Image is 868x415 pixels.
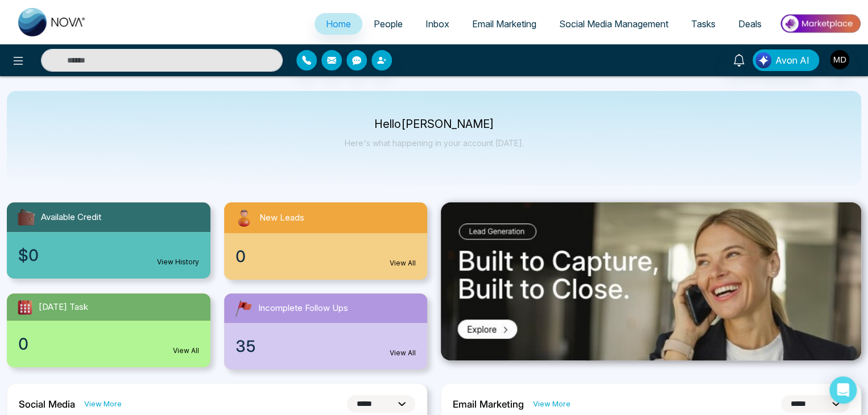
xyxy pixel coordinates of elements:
[461,13,548,35] a: Email Marketing
[362,13,414,35] a: People
[775,53,809,67] span: Avon AI
[18,8,86,36] img: Nova CRM Logo
[233,207,255,229] img: newLeads.svg
[235,334,256,358] span: 35
[19,399,75,410] h2: Social Media
[259,211,304,225] span: New Leads
[390,258,416,268] a: View All
[326,18,351,30] span: Home
[441,202,861,360] img: .
[559,18,668,30] span: Social Media Management
[16,298,34,316] img: todayTask.svg
[18,243,39,267] span: $0
[39,301,88,314] span: [DATE] Task
[217,293,435,370] a: Incomplete Follow Ups35View All
[779,11,861,36] img: Market-place.gif
[173,346,199,356] a: View All
[374,18,403,30] span: People
[217,202,435,280] a: New Leads0View All
[390,348,416,358] a: View All
[533,399,571,409] a: View More
[738,18,762,30] span: Deals
[453,399,524,410] h2: Email Marketing
[472,18,536,30] span: Email Marketing
[16,207,36,227] img: availableCredit.svg
[755,52,771,68] img: Lead Flow
[691,18,716,30] span: Tasks
[548,13,680,35] a: Social Media Management
[414,13,461,35] a: Inbox
[345,119,524,129] p: Hello [PERSON_NAME]
[425,18,449,30] span: Inbox
[829,376,857,404] div: Open Intercom Messenger
[315,13,362,35] a: Home
[258,302,348,315] span: Incomplete Follow Ups
[235,244,246,268] span: 0
[233,298,254,318] img: followUps.svg
[753,49,819,71] button: Avon AI
[727,13,773,35] a: Deals
[84,399,122,409] a: View More
[157,257,199,267] a: View History
[830,50,849,69] img: User Avatar
[18,332,28,356] span: 0
[41,211,101,224] span: Available Credit
[680,13,727,35] a: Tasks
[345,138,524,148] p: Here's what happening in your account [DATE].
